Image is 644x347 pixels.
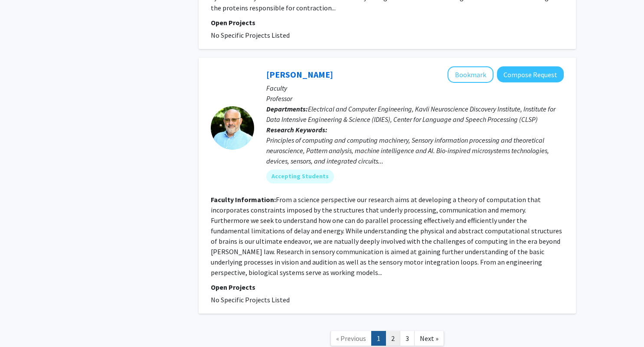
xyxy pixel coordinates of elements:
fg-read-more: From a science perspective our research aims at developing a theory of computation that incorpora... [211,195,562,277]
button: Add Andreas Andreou to Bookmarks [448,66,494,83]
div: Principles of computing and computing machinery, Sensory information processing and theoretical n... [266,135,564,166]
span: No Specific Projects Listed [211,295,290,304]
a: 3 [400,331,415,346]
button: Compose Request to Andreas Andreou [497,66,564,82]
p: Open Projects [211,282,564,292]
span: No Specific Projects Listed [211,31,290,39]
span: « Previous [336,334,366,343]
p: Professor [266,93,564,104]
a: Next [414,331,444,346]
b: Departments: [266,105,308,113]
a: Previous Page [330,331,372,346]
span: Next » [420,334,438,343]
a: 2 [386,331,400,346]
p: Faculty [266,83,564,93]
p: Open Projects [211,17,564,28]
b: Research Keywords: [266,125,327,134]
mat-chip: Accepting Students [266,170,334,183]
a: 1 [371,331,386,346]
a: [PERSON_NAME] [266,69,333,80]
b: Faculty Information: [211,195,276,204]
span: Electrical and Computer Engineering, Kavli Neuroscience Discovery Institute, Institute for Data I... [266,105,556,124]
iframe: Chat [7,308,37,340]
